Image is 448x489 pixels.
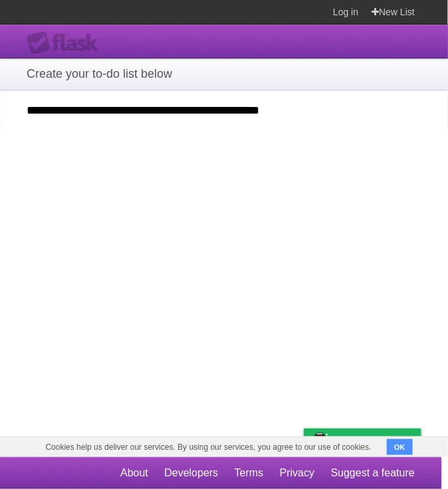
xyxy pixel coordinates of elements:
div: Flask [27,31,106,55]
a: Terms [235,460,264,486]
h1: Create your to-do list below [27,65,421,83]
button: OK [387,439,413,455]
span: Buy me a coffee [332,429,415,452]
a: About [120,460,148,486]
img: Buy me a coffee [310,429,328,452]
a: Developers [164,460,218,486]
span: Cookies help us deliver our services. By using our services, you agree to our use of cookies. [32,437,384,457]
a: Suggest a feature [331,460,415,486]
a: Privacy [280,460,314,486]
a: Buy me a coffee [304,429,421,453]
